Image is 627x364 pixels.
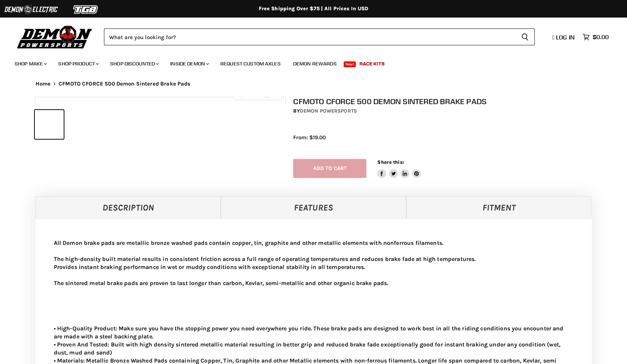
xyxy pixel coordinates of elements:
input: Search [104,29,515,45]
span: Log in [556,34,575,41]
span: New! [344,61,356,67]
a: Demon Rewards [288,56,342,71]
img: Demon Electric Logo 2 [4,3,59,16]
a: Shop Discounted [105,56,163,71]
button: Search [515,29,535,45]
span: Share this: [377,159,404,165]
form: Product [104,29,535,45]
a: Fitment [406,196,592,218]
button: CFMOTO CFORCE 500 Demon Sintered Brake Pads thumbnail [97,110,126,139]
button: CFMOTO CFORCE 500 Demon Sintered Brake Pads thumbnail [35,110,64,139]
img: TGB Logo 2 [59,3,113,16]
span: From: $19.00 [293,134,326,141]
a: Features [221,196,406,218]
a: Inside Demon [165,56,213,71]
a: Home [36,81,51,87]
div: by [293,107,599,115]
p: All Demon brake pads are metallic bronze washed pads contain copper, tin, graphite and other meta... [54,239,574,287]
a: Log in [549,34,579,41]
ul: Main menu [9,53,607,71]
span: Click to expand [237,92,278,98]
a: Description [36,196,221,218]
aside: Share this: [377,159,421,178]
h1: CFMOTO CFORCE 500 Demon Sintered Brake Pads [293,97,599,106]
div: Free Shipping Over $75 | All Prices In USD [21,5,607,12]
span: $0.00 [593,34,609,41]
a: $0.00 [579,32,612,42]
a: Demon Powersports [300,108,357,114]
nav: Breadcrumbs [21,81,607,87]
a: Race Kits [354,56,390,71]
a: Shop Make [9,56,51,71]
button: CFMOTO CFORCE 500 Demon Sintered Brake Pads thumbnail [66,110,95,139]
a: Request Custom Axles [215,56,286,71]
a: Shop Product [53,56,103,71]
img: Demon Powersports [15,24,95,50]
span: CFMOTO CFORCE 500 Demon Sintered Brake Pads [59,81,190,87]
